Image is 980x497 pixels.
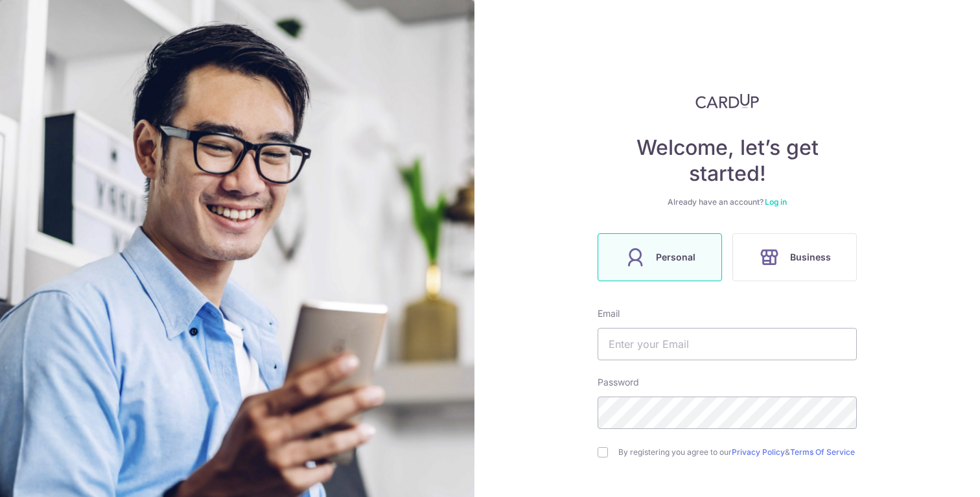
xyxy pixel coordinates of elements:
[656,249,695,265] span: Personal
[598,197,857,207] div: Already have an account?
[732,447,785,457] a: Privacy Policy
[727,233,862,281] a: Business
[695,93,759,109] img: CardUp Logo
[618,447,857,457] label: By registering you agree to our &
[598,376,639,389] label: Password
[765,197,787,207] a: Log in
[790,447,855,457] a: Terms Of Service
[790,249,831,265] span: Business
[598,135,857,187] h4: Welcome, let’s get started!
[598,328,857,360] input: Enter your Email
[598,307,620,320] label: Email
[592,233,727,281] a: Personal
